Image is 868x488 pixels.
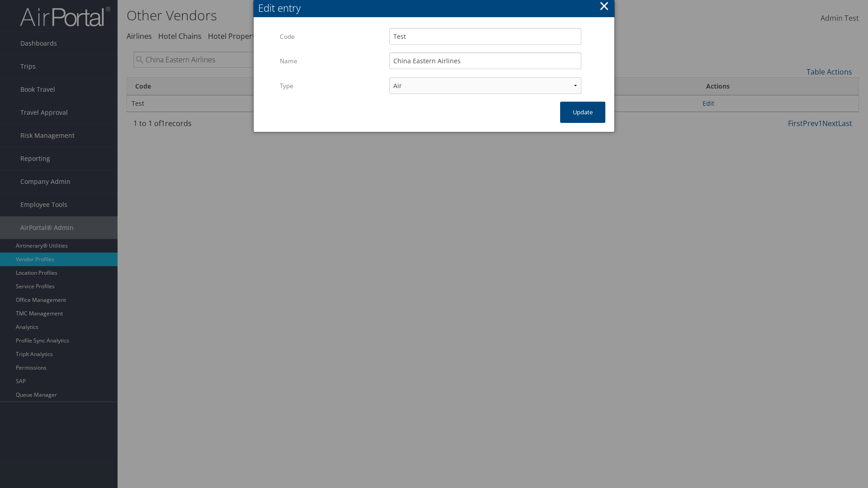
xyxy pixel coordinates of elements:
label: Type [280,77,382,94]
label: Code [280,28,382,45]
div: Edit entry [258,1,614,15]
button: Update [560,102,605,123]
label: Name [280,52,382,70]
